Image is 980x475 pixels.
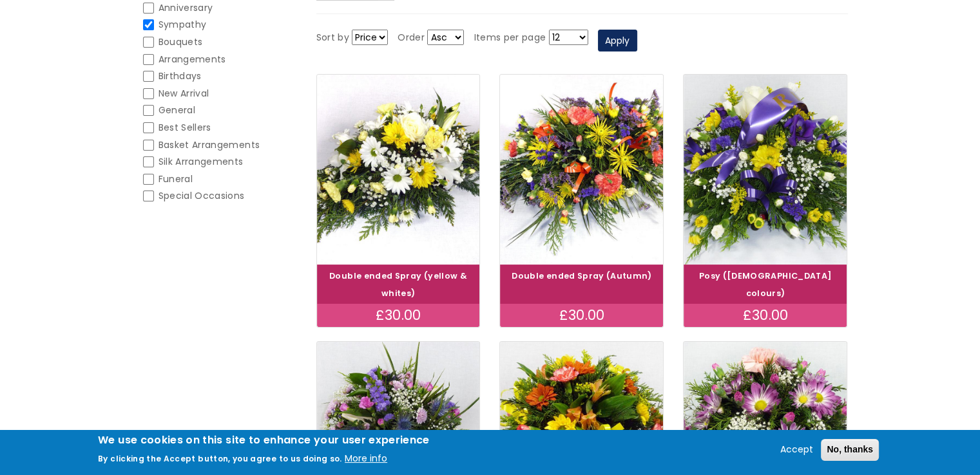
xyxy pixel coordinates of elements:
[159,138,260,151] span: Basket Arrangements
[159,53,226,66] span: Arrangements
[512,270,651,281] a: Double ended Spray (Autumn)
[317,304,480,327] div: £30.00
[159,1,213,14] span: Anniversary
[775,442,818,458] button: Accept
[159,87,209,100] span: New Arrival
[159,189,245,202] span: Special Occasions
[98,433,430,447] h2: We use cookies on this site to enhance your user experience
[159,172,193,185] span: Funeral
[500,304,663,327] div: £30.00
[317,75,480,265] img: Double ended Spray (yellow & whites)
[329,270,467,299] a: Double ended Spray (yellow & whites)
[684,75,847,265] img: Posy (Male colours)
[398,30,425,46] label: Order
[345,451,387,467] button: More info
[159,155,244,168] span: Silk Arrangements
[159,70,202,82] span: Birthdays
[159,18,207,31] span: Sympathy
[159,121,211,134] span: Best Sellers
[821,439,879,461] button: No, thanks
[316,30,349,46] label: Sort by
[684,304,847,327] div: £30.00
[98,453,342,464] p: By clicking the Accept button, you agree to us doing so.
[699,270,832,299] a: Posy ([DEMOGRAPHIC_DATA] colours)
[159,35,203,48] span: Bouquets
[159,104,195,116] span: General
[598,30,637,51] button: Apply
[474,30,546,46] label: Items per page
[500,75,663,265] img: Double ended Spray (Autumn)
